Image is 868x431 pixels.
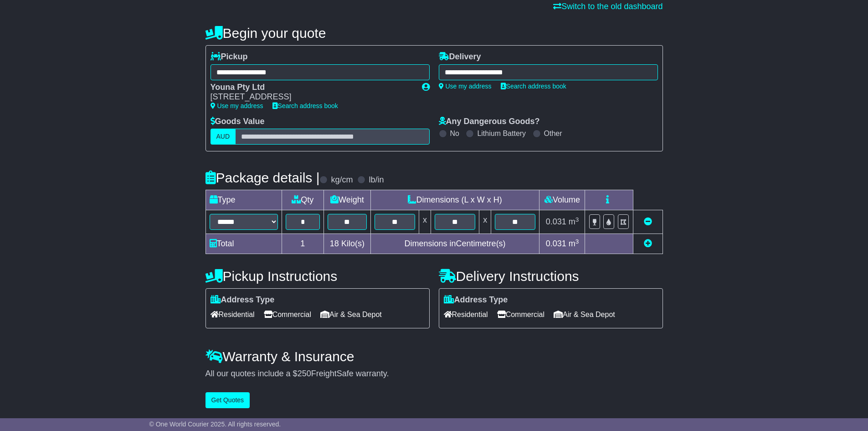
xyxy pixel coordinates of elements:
[439,269,663,284] h4: Delivery Instructions
[539,190,585,210] td: Volume
[554,307,615,322] span: Air & Sea Depot
[546,217,566,226] span: 0.031
[569,217,579,226] span: m
[546,239,566,248] span: 0.031
[272,102,338,109] a: Search address book
[205,170,320,185] h4: Package details |
[205,26,663,41] h4: Begin your quote
[369,175,384,185] label: lb/in
[211,307,255,322] span: Residential
[149,421,281,428] span: © One World Courier 2025. All rights reserved.
[205,190,282,210] td: Type
[330,239,339,248] span: 18
[211,83,413,93] div: Youna Pty Ltd
[444,307,488,322] span: Residential
[320,307,382,322] span: Air & Sea Depot
[439,117,540,127] label: Any Dangerous Goods?
[211,117,265,127] label: Goods Value
[575,216,579,223] sup: 3
[324,190,371,210] td: Weight
[477,129,526,138] label: Lithium Battery
[211,52,248,62] label: Pickup
[298,369,311,378] span: 250
[644,217,652,226] a: Remove this item
[575,238,579,245] sup: 3
[439,83,492,90] a: Use my address
[205,349,663,364] h4: Warranty & Insurance
[264,307,311,322] span: Commercial
[211,129,236,145] label: AUD
[450,129,459,138] label: No
[282,234,324,254] td: 1
[439,52,481,62] label: Delivery
[497,307,544,322] span: Commercial
[553,2,663,11] a: Switch to the old dashboard
[324,234,371,254] td: Kilo(s)
[501,83,566,90] a: Search address book
[444,295,508,305] label: Address Type
[205,269,430,284] h4: Pickup Instructions
[282,190,324,210] td: Qty
[205,369,663,379] div: All our quotes include a $ FreightSafe warranty.
[370,234,539,254] td: Dimensions in Centimetre(s)
[479,210,491,234] td: x
[544,129,562,138] label: Other
[205,392,250,408] button: Get Quotes
[211,102,263,109] a: Use my address
[569,239,579,248] span: m
[211,295,275,305] label: Address Type
[370,190,539,210] td: Dimensions (L x W x H)
[419,210,431,234] td: x
[211,92,413,102] div: [STREET_ADDRESS]
[205,234,282,254] td: Total
[331,175,353,185] label: kg/cm
[644,239,652,248] a: Add new item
